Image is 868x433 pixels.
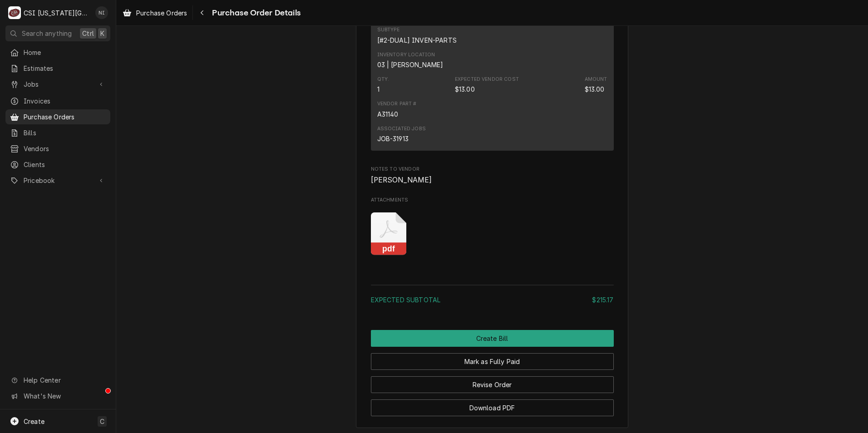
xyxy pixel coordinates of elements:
button: Mark as Fully Paid [371,353,614,370]
button: pdf [371,212,407,256]
span: Expected Subtotal [371,296,441,304]
div: A31140 [377,109,399,119]
div: Quantity [377,84,380,94]
span: Estimates [24,64,106,73]
span: Purchase Orders [136,8,187,18]
div: CSI Kansas City's Avatar [8,6,21,19]
div: Inventory Location [377,51,435,59]
span: Invoices [24,96,106,106]
span: Home [24,48,106,57]
div: Subtype [377,35,457,45]
div: Inventory Location [377,51,444,69]
div: C [8,6,21,19]
button: Search anythingCtrlK [5,25,110,41]
span: Clients [24,160,106,169]
div: Amount [585,84,605,94]
div: Expected Vendor Cost [455,84,475,94]
a: Invoices [5,93,110,108]
a: Estimates [5,61,110,76]
span: Notes to Vendor [371,175,614,186]
a: Clients [5,157,110,172]
a: Go to Help Center [5,373,110,388]
button: Create Bill [371,330,614,347]
span: Purchase Orders [24,112,106,122]
div: Subtype [377,26,400,34]
div: Button Group [371,330,614,416]
div: NI [95,6,108,19]
span: Vendors [24,144,106,153]
div: $215.17 [592,295,613,305]
a: Go to Pricebook [5,173,110,188]
div: Button Group Row [371,370,614,393]
span: Attachments [371,205,614,262]
div: Notes to Vendor [371,166,614,185]
div: CSI [US_STATE][GEOGRAPHIC_DATA] [24,8,90,18]
div: Associated Jobs [377,125,426,133]
span: Ctrl [82,29,94,38]
div: Subtotal [371,295,614,305]
span: Pricebook [24,176,92,185]
div: Quantity [377,76,390,94]
button: Download PDF [371,399,614,416]
div: Button Group Row [371,330,614,347]
div: Vendor Part # [377,100,417,108]
div: Amount Summary [371,281,614,311]
div: Amount [585,76,607,83]
button: Revise Order [371,376,614,393]
div: JOB-31913 [377,134,409,143]
div: Button Group Row [371,393,614,416]
a: Purchase Orders [119,5,191,20]
a: Purchase Orders [5,109,110,124]
span: Bills [24,128,106,138]
span: Create [24,418,44,425]
a: Vendors [5,141,110,156]
div: Inventory Location [377,60,444,69]
span: C [100,417,104,426]
div: Subtype [377,26,457,44]
a: Bills [5,125,110,140]
div: Qty. [377,76,390,83]
span: K [100,29,104,38]
span: What's New [24,391,105,401]
span: Purchase Order Details [209,7,301,19]
span: Help Center [24,375,105,385]
span: Notes to Vendor [371,166,614,173]
a: Go to What's New [5,389,110,403]
div: Attachments [371,197,614,262]
span: Jobs [24,79,92,89]
div: Nate Ingram's Avatar [95,6,108,19]
div: Button Group Row [371,347,614,370]
span: [PERSON_NAME] [371,176,432,184]
div: Expected Vendor Cost [455,76,519,83]
div: Expected Vendor Cost [455,76,519,94]
a: Go to Jobs [5,77,110,92]
button: Navigate back [195,5,209,20]
span: Attachments [371,197,614,204]
span: Search anything [22,29,72,38]
div: Amount [585,76,607,94]
a: Home [5,45,110,60]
